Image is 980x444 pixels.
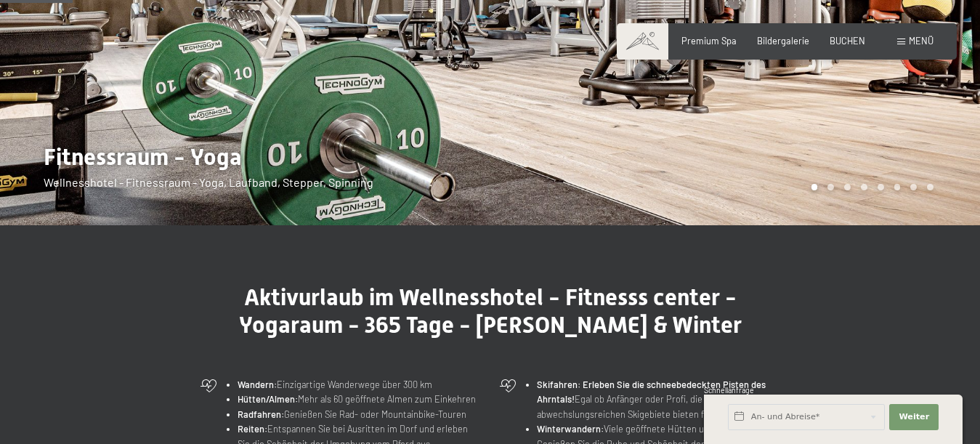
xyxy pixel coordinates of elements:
div: Carousel Page 5 [878,184,884,190]
div: Carousel Page 4 [861,184,867,190]
strong: Wandern: [238,379,277,390]
strong: Skifahren: [537,379,580,390]
div: Carousel Page 3 [844,184,851,190]
span: Weiter [899,411,929,423]
li: Egal ob Anfänger oder Profi, die abwechslungsreichen Skigebiete bieten für jeden viel. [537,377,780,421]
div: Carousel Page 1 (Current Slide) [811,184,818,190]
strong: Radfahren: [238,408,284,420]
li: Mehr als 60 geöffnete Almen zum Einkehren [238,392,481,406]
strong: Erleben Sie die schneebedeckten Pisten des Ahrntals! [537,379,766,405]
div: Carousel Page 7 [910,184,917,190]
strong: Winterwandern: [537,423,604,435]
div: Carousel Page 2 [827,184,834,190]
div: Carousel Page 8 [927,184,934,190]
li: Einzigartige Wanderwege über 300 km [238,377,481,392]
span: Schnellanfrage [704,386,754,395]
a: Premium Spa [681,35,737,47]
button: Weiter [889,404,939,430]
a: Bildergalerie [757,35,809,47]
strong: Hütten/Almen: [238,393,298,405]
strong: Reiten: [238,423,267,435]
li: Genießen Sie Rad- oder Mountainbike-Touren [238,407,481,421]
div: Carousel Page 6 [894,184,901,190]
span: Aktivurlaub im Wellnesshotel - Fitnesss center - Yogaraum - 365 Tage - [PERSON_NAME] & Winter [239,283,742,339]
div: Carousel Pagination [806,184,934,190]
span: Menü [909,35,934,47]
a: BUCHEN [830,35,865,47]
